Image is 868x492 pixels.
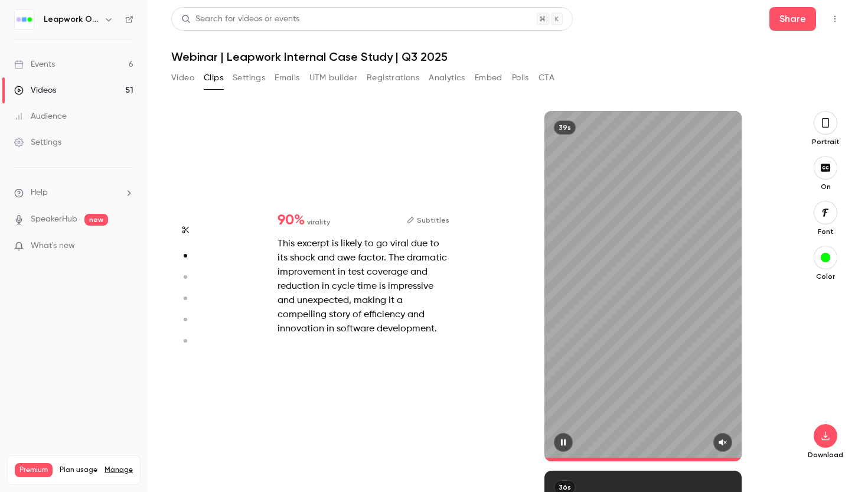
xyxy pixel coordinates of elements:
p: Download [807,450,844,460]
button: Embed [475,69,502,87]
button: Video [171,69,194,87]
iframe: Noticeable Trigger [119,241,133,252]
h6: Leapwork Online Event [44,14,99,25]
p: On [807,182,844,191]
button: Subtitles [407,213,449,227]
button: CTA [539,69,554,87]
button: Clips [204,69,223,87]
span: 90 % [278,213,305,227]
li: help-dropdown-opener [14,187,133,199]
button: Top Bar Actions [825,9,844,28]
div: Videos [14,84,56,96]
span: Help [31,187,48,199]
img: Leapwork Online Event [15,10,34,29]
span: What's new [31,240,75,252]
div: Events [14,58,55,70]
a: Manage [105,465,133,475]
p: Portrait [807,137,844,146]
span: Premium [15,463,53,477]
button: UTM builder [309,69,357,87]
div: Search for videos or events [181,13,299,25]
span: new [84,214,108,226]
div: Audience [14,110,67,122]
p: Font [807,227,844,236]
a: SpeakerHub [31,213,77,226]
span: Plan usage [60,465,97,475]
button: Settings [233,69,265,87]
button: Analytics [429,69,465,87]
span: virality [307,217,330,227]
button: Registrations [367,69,419,87]
button: Polls [512,69,529,87]
div: This excerpt is likely to go viral due to its shock and awe factor. The dramatic improvement in t... [278,237,449,336]
p: Color [807,272,844,281]
button: Emails [275,69,299,87]
div: Settings [14,136,61,148]
div: 39s [554,120,576,135]
button: Share [769,7,816,31]
h1: Webinar | Leapwork Internal Case Study | Q3 2025 [171,50,844,64]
